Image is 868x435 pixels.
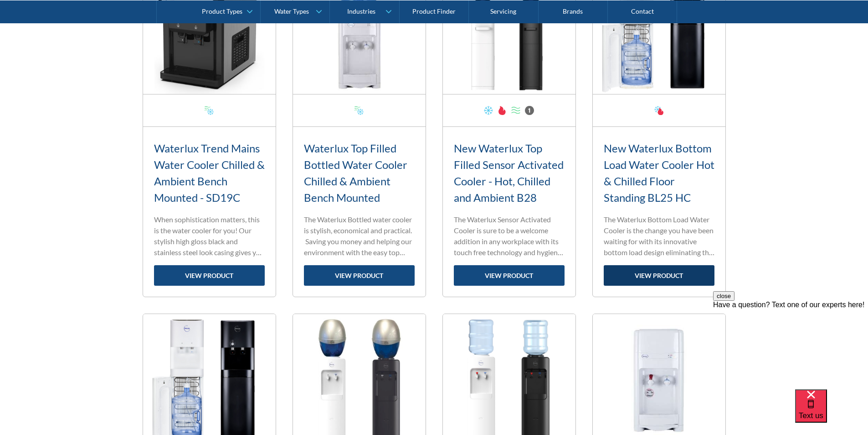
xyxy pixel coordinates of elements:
div: Product Types [202,7,242,15]
h3: Waterlux Top Filled Bottled Water Cooler Chilled & Ambient Bench Mounted [304,140,415,206]
h3: Waterlux Trend Mains Water Cooler Chilled & Ambient Bench Mounted - SD19C [154,140,265,206]
div: Industries [347,7,375,15]
p: The Waterlux Sensor Activated Cooler is sure to be a welcome addition in any workplace with its t... [454,214,565,258]
div: Water Types [274,7,309,15]
a: view product [604,265,714,286]
a: view product [454,265,565,286]
h3: New Waterlux Bottom Load Water Cooler Hot & Chilled Floor Standing BL25 HC [604,140,714,206]
a: view product [154,265,265,286]
p: The Waterlux Bottled water cooler is stylish, economical and practical. Saving you money and help... [304,214,415,258]
p: The Waterlux Bottom Load Water Cooler is the change you have been waiting for with its innovative... [604,214,714,258]
iframe: podium webchat widget prompt [713,291,868,401]
iframe: podium webchat widget bubble [795,389,868,435]
h3: New Waterlux Top Filled Sensor Activated Cooler - Hot, Chilled and Ambient B28 [454,140,565,206]
p: When sophistication matters, this is the water cooler for you! Our stylish high gloss black and s... [154,214,265,258]
a: view product [304,265,415,286]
